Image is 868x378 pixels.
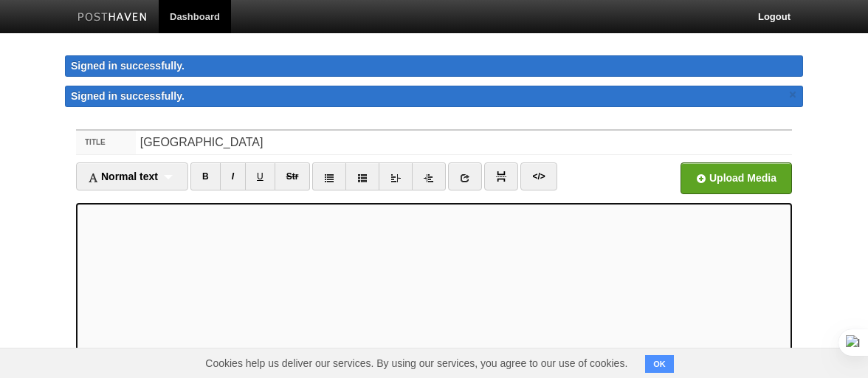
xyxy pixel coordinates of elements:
[275,162,311,190] a: Str
[645,355,674,373] button: OK
[65,55,803,77] div: Signed in successfully.
[190,162,221,190] a: B
[786,86,799,104] a: ×
[190,348,642,378] span: Cookies help us deliver our services. By using our services, you agree to our use of cookies.
[220,162,246,190] a: I
[71,90,185,102] span: Signed in successfully.
[286,171,299,182] del: Str
[76,131,136,154] label: Title
[496,171,506,182] img: pagebreak-icon.png
[88,171,158,182] span: Normal text
[77,13,148,24] img: Posthaven-bar
[245,162,275,190] a: U
[520,162,557,190] a: </>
